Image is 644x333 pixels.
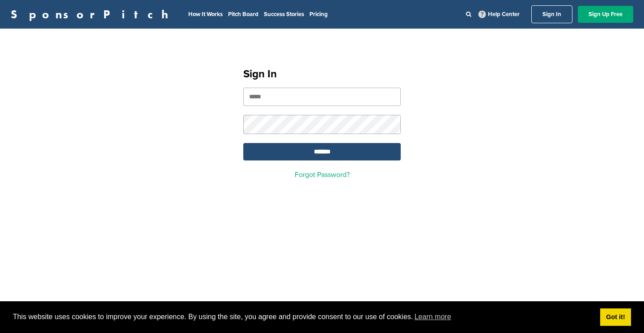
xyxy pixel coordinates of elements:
a: Pricing [309,11,328,18]
a: Pitch Board [228,11,258,18]
a: SponsorPitch [11,8,174,20]
a: How It Works [188,11,223,18]
span: This website uses cookies to improve your experience. By using the site, you agree and provide co... [13,310,593,324]
a: Forgot Password? [295,170,350,179]
a: dismiss cookie message [600,308,631,326]
a: learn more about cookies [413,310,453,324]
a: Success Stories [264,11,304,18]
a: Help Center [477,9,521,20]
a: Sign In [531,5,572,23]
a: Sign Up Free [578,6,633,23]
h1: Sign In [243,66,401,82]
